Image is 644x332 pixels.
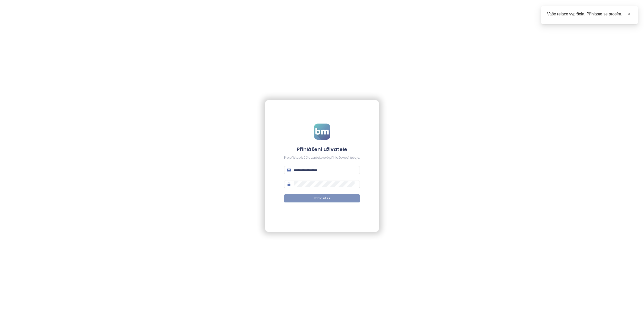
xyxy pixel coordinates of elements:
[547,11,632,17] div: Vaše relace vypršela. Přihlaste se prosím.
[287,168,291,172] span: mail
[314,124,330,140] img: logo
[627,12,631,16] span: close
[284,155,360,160] div: Pro přístup k účtu zadejte své přihlašovací údaje.
[314,196,330,201] span: Přihlásit se
[284,194,360,202] button: Přihlásit se
[284,146,360,153] h4: Přihlášení uživatele
[287,182,291,186] span: lock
